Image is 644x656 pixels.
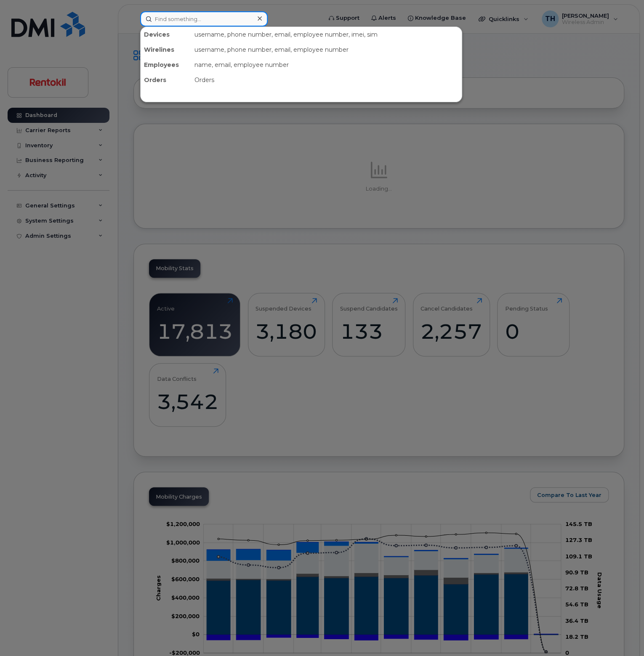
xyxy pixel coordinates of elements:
div: Employees [141,57,191,72]
div: Devices [141,27,191,42]
div: Wirelines [141,42,191,57]
div: name, email, employee number [191,57,462,72]
div: Orders [191,72,462,88]
div: username, phone number, email, employee number, imei, sim [191,27,462,42]
div: Orders [141,72,191,88]
iframe: Messenger Launcher [607,619,638,650]
div: username, phone number, email, employee number [191,42,462,57]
